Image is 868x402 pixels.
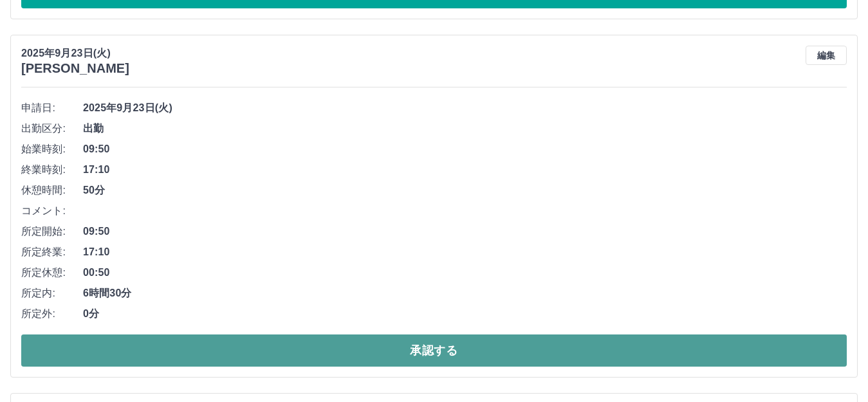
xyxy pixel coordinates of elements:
[21,183,83,198] span: 休憩時間:
[21,203,83,219] span: コメント:
[21,244,83,260] span: 所定終業:
[21,265,83,280] span: 所定休憩:
[83,265,847,280] span: 00:50
[21,334,847,367] button: 承認する
[21,162,83,178] span: 終業時刻:
[83,306,847,322] span: 0分
[21,100,83,116] span: 申請日:
[83,142,847,157] span: 09:50
[806,46,847,65] button: 編集
[83,224,847,239] span: 09:50
[83,162,847,178] span: 17:10
[21,61,129,76] h3: [PERSON_NAME]
[21,142,83,157] span: 始業時刻:
[83,183,847,198] span: 50分
[83,286,847,301] span: 6時間30分
[21,306,83,322] span: 所定外:
[21,286,83,301] span: 所定内:
[83,100,847,116] span: 2025年9月23日(火)
[21,224,83,239] span: 所定開始:
[21,121,83,136] span: 出勤区分:
[83,244,847,260] span: 17:10
[83,121,847,136] span: 出勤
[21,46,129,61] p: 2025年9月23日(火)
